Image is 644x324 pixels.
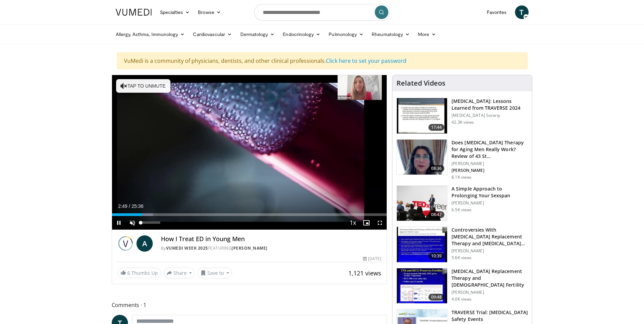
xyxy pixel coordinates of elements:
button: Save to [198,268,232,278]
span: / [129,203,130,209]
div: VuMedi is a community of physicians, dentists, and other clinical professionals. [117,52,528,69]
a: Click here to set your password [326,57,406,65]
a: Dermatology [236,28,279,41]
a: 17:44 [MEDICAL_DATA]: Lessons Learned from TRAVERSE 2024 [MEDICAL_DATA] Society 42.3K views [397,98,528,134]
div: Volume Level [141,221,160,224]
h4: Related Videos [397,79,445,87]
span: 08:36 [428,165,445,172]
p: [MEDICAL_DATA] Society [452,113,528,118]
a: 08:47 A Simple Approach to Prolonging Your Sexspan [PERSON_NAME] 6.5K views [397,185,528,221]
a: Cardiovascular [189,28,236,41]
span: 09:48 [428,294,445,301]
button: Share [164,268,195,278]
button: Pause [112,216,126,230]
p: 5.6K views [452,255,472,260]
p: [PERSON_NAME] [452,200,528,206]
a: 09:48 [MEDICAL_DATA] Replacement Therapy and [DEMOGRAPHIC_DATA] Fertility [PERSON_NAME] 4.0K views [397,268,528,304]
img: 1317c62a-2f0d-4360-bee0-b1bff80fed3c.150x105_q85_crop-smart_upscale.jpg [397,98,447,133]
p: 6.5K views [452,207,472,213]
p: 4.0K views [452,296,472,302]
p: [PERSON_NAME] [452,168,528,173]
p: [PERSON_NAME] [452,248,528,254]
a: A [136,235,153,252]
a: 08:36 Does [MEDICAL_DATA] Therapy for Aging Men Really Work? Review of 43 St… [PERSON_NAME] [PERS... [397,139,528,180]
a: 6 Thumbs Up [117,268,161,278]
p: 42.3K views [452,120,474,125]
span: 6 [127,270,130,276]
span: 1,121 views [348,269,381,277]
a: Favorites [483,5,511,19]
button: Fullscreen [373,216,387,230]
img: c4bd4661-e278-4c34-863c-57c104f39734.150x105_q85_crop-smart_upscale.jpg [397,186,447,221]
video-js: Video Player [112,75,387,230]
img: 418933e4-fe1c-4c2e-be56-3ce3ec8efa3b.150x105_q85_crop-smart_upscale.jpg [397,227,447,262]
img: 4d4bce34-7cbb-4531-8d0c-5308a71d9d6c.150x105_q85_crop-smart_upscale.jpg [397,140,447,175]
a: Rheumatology [368,28,414,41]
span: 25:36 [131,203,143,209]
img: 58e29ddd-d015-4cd9-bf96-f28e303b730c.150x105_q85_crop-smart_upscale.jpg [397,268,447,304]
p: [PERSON_NAME] [452,161,528,166]
button: Tap to unmute [116,79,170,93]
button: Playback Rate [346,216,360,230]
h3: Does [MEDICAL_DATA] Therapy for Aging Men Really Work? Review of 43 St… [452,139,528,160]
p: [PERSON_NAME] [452,290,528,295]
a: More [414,28,440,41]
a: [PERSON_NAME] [232,245,268,251]
h3: [MEDICAL_DATA]: Lessons Learned from TRAVERSE 2024 [452,98,528,111]
button: Unmute [126,216,139,230]
input: Search topics, interventions [254,4,390,20]
h3: Controversies With [MEDICAL_DATA] Replacement Therapy and [MEDICAL_DATA] Can… [452,227,528,247]
a: Vumedi Week 2025 [166,245,208,251]
button: Enable picture-in-picture mode [360,216,373,230]
a: Allergy, Asthma, Immunology [112,28,189,41]
span: 2:49 [118,203,127,209]
a: 10:39 Controversies With [MEDICAL_DATA] Replacement Therapy and [MEDICAL_DATA] Can… [PERSON_NAME]... [397,227,528,263]
span: 08:47 [428,211,445,218]
h4: How I Treat ED in Young Men [161,235,382,243]
a: Browse [194,5,225,19]
img: Vumedi Week 2025 [117,235,134,252]
h3: TRAVERSE Trial: [MEDICAL_DATA] Safety Events [452,309,528,323]
span: 10:39 [428,253,445,259]
img: VuMedi Logo [116,9,152,16]
div: Progress Bar [112,213,387,216]
a: Endocrinology [279,28,325,41]
div: [DATE] [363,256,381,262]
div: By FEATURING [161,245,382,251]
p: 8.1K views [452,175,472,180]
a: Specialties [156,5,194,19]
h3: [MEDICAL_DATA] Replacement Therapy and [DEMOGRAPHIC_DATA] Fertility [452,268,528,288]
h3: A Simple Approach to Prolonging Your Sexspan [452,185,528,199]
span: 17:44 [428,124,445,131]
span: Comments 1 [112,301,387,309]
a: T [515,5,529,19]
a: Pulmonology [325,28,368,41]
